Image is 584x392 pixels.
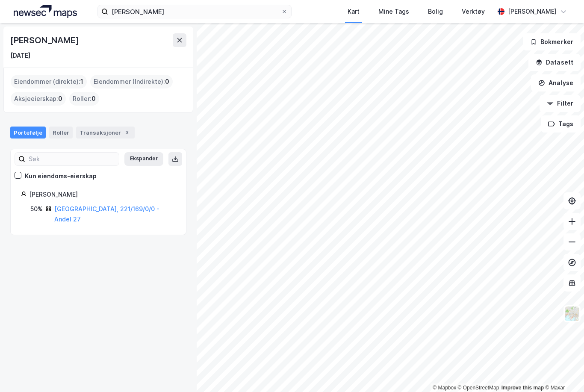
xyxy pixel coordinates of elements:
img: logo.a4113a55bc3d86da70a041830d287a7e.svg [14,5,77,18]
span: 1 [80,77,83,87]
img: Z [564,306,580,322]
div: [PERSON_NAME] [508,6,557,17]
div: Eiendommer (Indirekte) : [90,75,173,88]
input: Søk på adresse, matrikkel, gårdeiere, leietakere eller personer [108,5,281,18]
div: Portefølje [10,127,46,139]
div: Kontrollprogram for chat [541,351,584,392]
div: 3 [123,128,131,137]
button: Ekspander [124,152,163,166]
div: Transaksjoner [76,127,135,139]
div: [PERSON_NAME] [10,33,80,47]
div: Mine Tags [378,6,409,17]
a: [GEOGRAPHIC_DATA], 221/169/0/0 - Andel 27 [54,205,159,223]
div: Kart [348,6,360,17]
div: [PERSON_NAME] [29,189,176,200]
span: 0 [91,94,96,104]
div: Eiendommer (direkte) : [11,75,87,88]
div: Bolig [428,6,443,17]
input: Søk [25,153,119,165]
div: Roller [49,127,73,139]
a: Mapbox [433,385,456,391]
div: Kun eiendoms-eierskap [25,171,97,181]
span: 0 [165,77,169,87]
span: 0 [58,94,62,104]
div: [DATE] [10,50,30,61]
div: Verktøy [462,6,485,17]
button: Tags [541,115,581,133]
a: OpenStreetMap [458,385,499,391]
button: Filter [540,95,581,112]
div: Aksjeeierskap : [11,92,66,106]
a: Improve this map [501,385,544,391]
iframe: Chat Widget [541,351,584,392]
button: Bokmerker [523,33,581,50]
button: Analyse [531,74,581,91]
button: Datasett [528,54,581,71]
div: 50% [30,204,43,214]
div: Roller : [69,92,99,106]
